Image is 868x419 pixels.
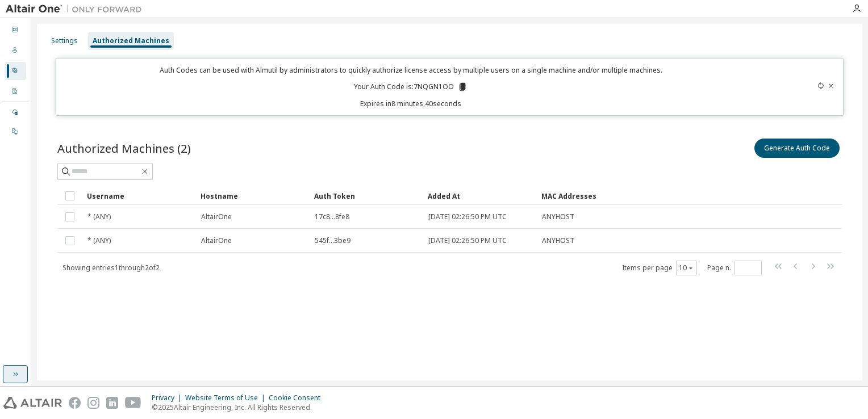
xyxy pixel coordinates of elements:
div: On Prem [5,123,26,141]
div: Cookie Consent [269,393,327,403]
div: Added At [428,187,532,205]
span: 545f...3be9 [315,236,350,245]
button: 10 [679,263,694,273]
span: 17c8...8fe8 [315,212,349,221]
div: Authorized Machines [93,36,169,45]
span: Showing entries 1 through 2 of 2 [62,263,160,273]
img: facebook.svg [69,397,81,409]
div: Settings [51,36,78,45]
span: ANYHOST [542,212,574,221]
div: Auth Token [314,187,419,205]
span: [DATE] 02:26:50 PM UTC [428,236,507,245]
p: Auth Codes can be used with Almutil by administrators to quickly authorize license access by mult... [63,65,758,75]
div: User Profile [5,62,26,80]
img: Altair One [6,3,148,15]
span: AltairOne [201,212,232,221]
button: Generate Auth Code [754,139,840,158]
span: AltairOne [201,236,232,245]
span: [DATE] 02:26:50 PM UTC [428,212,507,221]
div: MAC Addresses [541,187,723,205]
div: Users [5,41,26,60]
p: © 2025 Altair Engineering, Inc. All Rights Reserved. [152,403,327,412]
img: instagram.svg [87,397,99,409]
div: Dashboard [5,21,26,39]
div: Company Profile [5,82,26,100]
p: Your Auth Code is: 7NQGN1OO [354,82,468,92]
span: Items per page [622,261,697,275]
p: Expires in 8 minutes, 40 seconds [63,99,758,108]
div: Privacy [152,393,185,403]
div: Hostname [201,187,305,205]
span: ANYHOST [542,236,574,245]
img: linkedin.svg [106,397,118,409]
span: * (ANY) [87,236,111,245]
img: altair_logo.svg [3,397,62,409]
div: Username [87,187,191,205]
img: youtube.svg [125,397,141,409]
div: Managed [5,103,26,121]
span: Authorized Machines (2) [57,140,191,156]
span: * (ANY) [87,212,111,221]
span: Page n. [707,261,762,275]
div: Website Terms of Use [185,393,269,403]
